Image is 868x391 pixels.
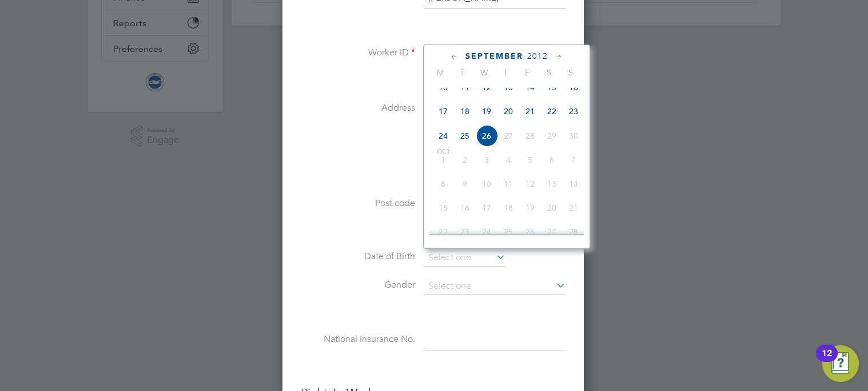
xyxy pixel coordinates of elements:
[541,149,563,171] span: 6
[432,100,454,122] span: 17
[563,149,584,171] span: 7
[822,353,832,368] div: 12
[538,67,560,78] span: S
[541,76,563,98] span: 15
[541,221,563,243] span: 27
[301,333,415,345] label: National Insurance No.
[560,67,582,78] span: S
[541,100,563,122] span: 22
[497,197,519,219] span: 18
[432,149,454,171] span: 1
[541,125,563,147] span: 29
[432,76,454,98] span: 10
[563,100,584,122] span: 23
[563,76,584,98] span: 16
[424,249,505,267] input: Select one
[432,149,454,155] span: Oct
[301,251,415,263] label: Date of Birth
[429,67,451,78] span: M
[473,67,495,78] span: W
[519,173,541,195] span: 12
[301,102,415,114] label: Address
[497,221,519,243] span: 25
[563,221,584,243] span: 28
[519,76,541,98] span: 14
[432,221,454,243] span: 22
[454,173,476,195] span: 9
[497,125,519,147] span: 27
[497,173,519,195] span: 11
[432,173,454,195] span: 8
[454,125,476,147] span: 25
[519,197,541,219] span: 19
[301,279,415,291] label: Gender
[476,125,497,147] span: 26
[495,67,516,78] span: T
[476,76,497,98] span: 12
[519,221,541,243] span: 26
[301,197,415,209] label: Post code
[454,197,476,219] span: 16
[454,221,476,243] span: 23
[476,221,497,243] span: 24
[563,173,584,195] span: 14
[465,51,523,61] span: September
[527,51,548,61] span: 2012
[476,100,497,122] span: 19
[563,125,584,147] span: 30
[822,345,859,382] button: Open Resource Center, 12 new notifications
[476,149,497,171] span: 3
[432,197,454,219] span: 15
[519,149,541,171] span: 5
[541,173,563,195] span: 13
[476,173,497,195] span: 10
[451,67,473,78] span: T
[516,67,538,78] span: F
[497,76,519,98] span: 13
[563,197,584,219] span: 21
[497,100,519,122] span: 20
[476,197,497,219] span: 17
[454,149,476,171] span: 2
[432,125,454,147] span: 24
[519,100,541,122] span: 21
[541,197,563,219] span: 20
[519,125,541,147] span: 28
[301,47,415,59] label: Worker ID
[424,278,566,295] input: Select one
[454,76,476,98] span: 11
[454,100,476,122] span: 18
[497,149,519,171] span: 4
